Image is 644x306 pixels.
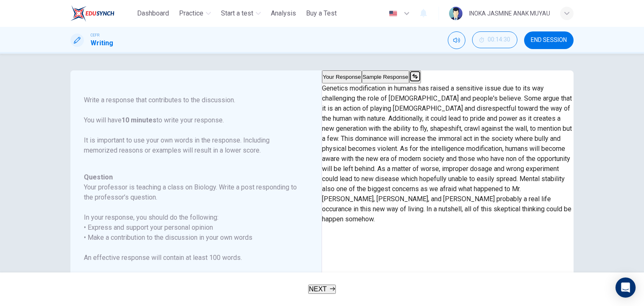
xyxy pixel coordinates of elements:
[221,8,253,18] span: Start a test
[70,5,114,22] img: ELTC logo
[309,285,327,293] span: NEXT
[448,31,465,49] div: Mute
[91,38,113,48] h1: Writing
[84,45,298,156] p: For this task, you will read an online discussion. A professor has posted a question about a topi...
[84,182,298,202] h6: Your professor is teaching a class on Biology. Write a post responding to the professor’s question.
[524,31,574,49] button: END SESSION
[322,83,574,224] p: Genetics modification in humans has raised a sensitive issue due to its way challenging the role ...
[306,8,337,18] span: Buy a Test
[472,31,517,49] div: Hide
[176,6,214,21] button: Practice
[322,70,574,83] div: basic tabs example
[70,5,134,22] a: ELTC logo
[472,31,517,48] button: 00:14:30
[615,277,636,298] div: Open Intercom Messenger
[303,6,340,21] button: Buy a Test
[84,35,298,166] h6: Directions
[449,7,462,20] img: Profile picture
[322,70,362,83] button: Your Response
[91,32,99,38] span: CEFR
[84,172,298,182] h6: Question
[469,8,550,18] div: INOKA JASMINE ANAK MUYAU
[122,116,156,124] b: 10 minutes
[218,6,264,21] button: Start a test
[488,36,510,43] span: 00:14:30
[308,285,336,294] button: NEXT
[179,8,203,18] span: Practice
[84,213,298,243] h6: In your response, you should do the following: • Express and support your personal opinion • Make...
[267,6,299,21] button: Analysis
[134,6,172,21] button: Dashboard
[84,253,298,263] h6: An effective response will contain at least 100 words.
[388,10,398,17] img: en
[531,37,567,44] span: END SESSION
[137,8,169,18] span: Dashboard
[362,70,409,83] button: Sample Response
[271,8,296,18] span: Analysis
